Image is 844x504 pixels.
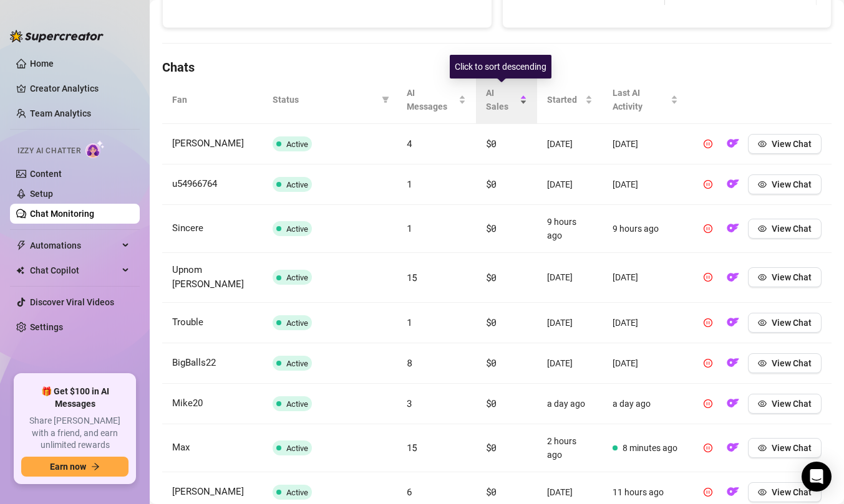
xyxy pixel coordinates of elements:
[772,487,812,497] span: View Chat
[723,401,743,411] a: OF
[727,316,739,328] img: OF
[537,164,603,205] td: [DATE]
[723,438,743,458] button: OF
[91,462,100,471] span: arrow-right
[537,303,603,343] td: [DATE]
[21,415,129,452] span: Share [PERSON_NAME] with a friend, and earn unlimited rewards
[172,357,216,368] span: BigBalls22
[772,224,812,234] span: View Chat
[286,318,308,328] span: Active
[407,137,412,150] span: 4
[772,318,812,328] span: View Chat
[723,219,743,239] button: OF
[748,313,822,333] button: View Chat
[802,462,832,492] div: Open Intercom Messenger
[758,488,767,497] span: eye
[704,180,712,189] span: pause-circle
[727,178,739,190] img: OF
[758,318,767,327] span: eye
[723,490,743,500] a: OF
[704,488,712,497] span: pause-circle
[450,55,551,78] div: Click to sort descending
[704,273,712,282] span: pause-circle
[603,343,688,384] td: [DATE]
[172,178,217,189] span: u54966764
[30,235,119,255] span: Automations
[30,297,114,307] a: Discover Viral Videos
[486,485,497,498] span: $0
[172,138,244,149] span: [PERSON_NAME]
[748,482,822,502] button: View Chat
[30,260,119,280] span: Chat Copilot
[30,78,130,98] a: Creator Analytics
[723,361,743,371] a: OF
[407,397,412,409] span: 3
[727,137,739,150] img: OF
[537,76,603,124] th: Started
[613,86,668,113] span: Last AI Activity
[603,303,688,343] td: [DATE]
[286,444,308,453] span: Active
[748,394,822,414] button: View Chat
[286,180,308,189] span: Active
[21,386,129,410] span: 🎁 Get $100 in AI Messages
[723,275,743,285] a: OF
[603,124,688,164] td: [DATE]
[407,178,412,190] span: 1
[772,272,812,282] span: View Chat
[486,137,497,150] span: $0
[537,205,603,253] td: 9 hours ago
[407,356,412,369] span: 8
[758,444,767,452] span: eye
[486,86,517,113] span: AI Sales
[723,482,743,502] button: OF
[537,253,603,303] td: [DATE]
[704,140,712,148] span: pause-circle
[704,399,712,408] span: pause-circle
[162,59,832,76] h4: Chats
[476,76,537,124] th: AI Sales
[172,264,244,290] span: Upnom [PERSON_NAME]
[758,273,767,282] span: eye
[30,59,54,69] a: Home
[397,76,476,124] th: AI Messages
[772,179,812,189] span: View Chat
[727,441,739,454] img: OF
[486,316,497,328] span: $0
[486,441,497,454] span: $0
[723,445,743,455] a: OF
[748,134,822,154] button: View Chat
[486,271,497,283] span: $0
[758,224,767,233] span: eye
[723,267,743,287] button: OF
[727,271,739,283] img: OF
[603,205,688,253] td: 9 hours ago
[772,443,812,453] span: View Chat
[407,222,412,234] span: 1
[172,222,203,234] span: Sincere
[486,397,497,409] span: $0
[723,320,743,330] a: OF
[85,140,105,158] img: AI Chatter
[758,359,767,368] span: eye
[727,356,739,369] img: OF
[537,343,603,384] td: [DATE]
[16,266,24,275] img: Chat Copilot
[772,139,812,149] span: View Chat
[704,224,712,233] span: pause-circle
[50,462,86,472] span: Earn now
[748,219,822,239] button: View Chat
[379,90,392,109] span: filter
[727,397,739,409] img: OF
[723,182,743,192] a: OF
[723,313,743,333] button: OF
[382,96,389,103] span: filter
[603,164,688,205] td: [DATE]
[21,457,129,477] button: Earn nowarrow-right
[407,316,412,328] span: 1
[16,240,26,250] span: thunderbolt
[704,444,712,452] span: pause-circle
[758,399,767,408] span: eye
[172,316,203,328] span: Trouble
[772,399,812,409] span: View Chat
